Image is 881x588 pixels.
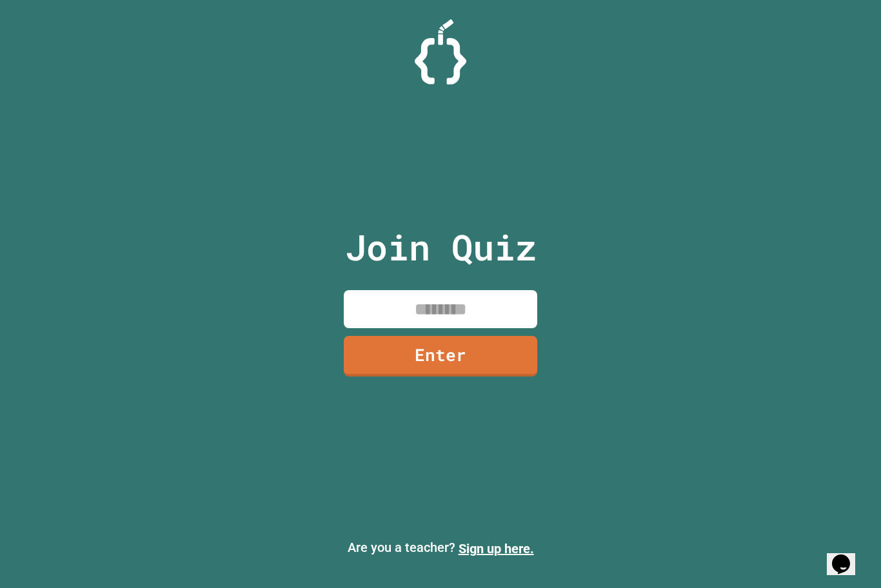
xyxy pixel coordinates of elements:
p: Are you a teacher? [10,538,871,558]
a: Sign up here. [459,541,534,556]
p: Join Quiz [345,220,537,274]
iframe: chat widget [827,536,868,575]
a: Enter [344,336,537,377]
img: Logo.svg [415,19,466,84]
